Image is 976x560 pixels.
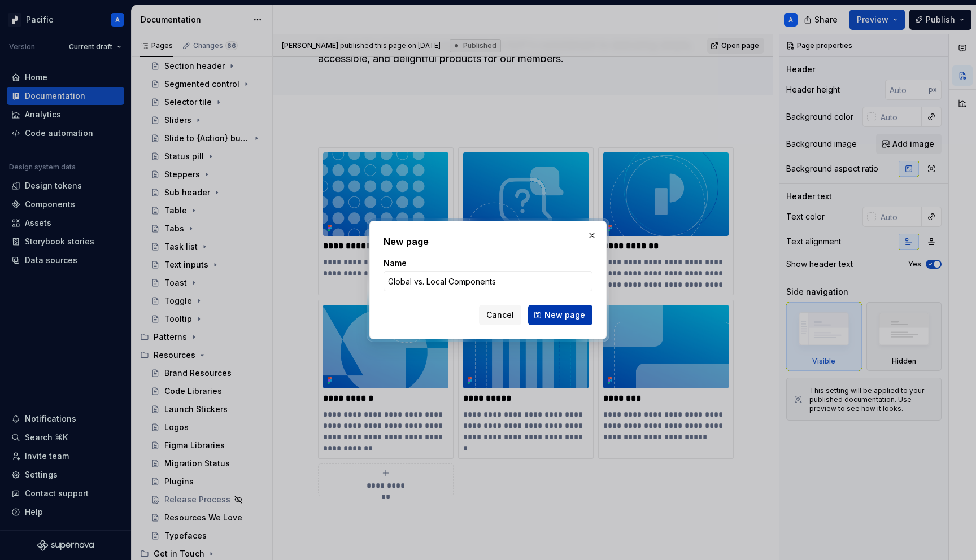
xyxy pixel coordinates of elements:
[486,309,514,321] span: Cancel
[528,305,592,325] button: New page
[384,235,592,248] h2: New page
[384,257,407,269] label: Name
[479,305,521,325] button: Cancel
[544,309,585,321] span: New page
